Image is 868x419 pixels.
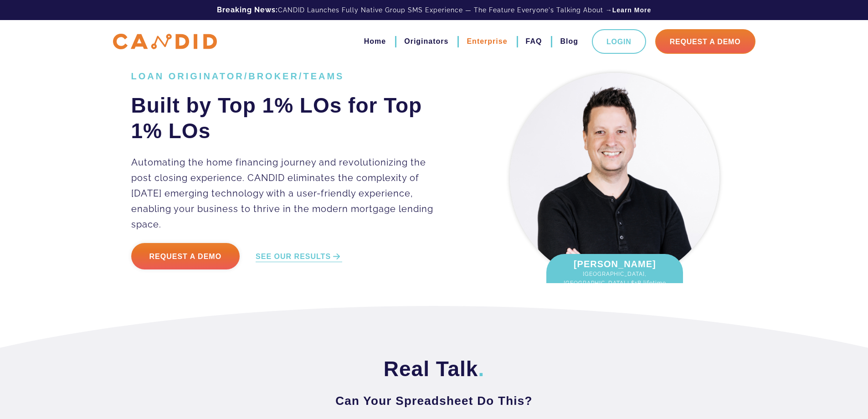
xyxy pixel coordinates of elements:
[131,356,737,382] h2: Real Talk
[131,243,240,269] a: Request a Demo
[364,34,386,49] a: Home
[526,34,542,49] a: FAQ
[467,34,507,49] a: Enterprise
[560,34,578,49] a: Blog
[131,393,737,409] h3: Can Your Spreadsheet Do This?
[592,29,646,54] a: Login
[113,34,217,50] img: CANDID APP
[217,5,278,14] b: Breaking News:
[131,155,447,232] p: Automating the home financing journey and revolutionizing the post closing experience. CANDID eli...
[404,34,448,49] a: Originators
[131,93,447,144] h2: Built by Top 1% LOs for Top 1% LOs
[555,269,674,297] span: [GEOGRAPHIC_DATA], [GEOGRAPHIC_DATA] | $1B lifetime fundings
[612,5,651,15] a: Learn More
[256,252,342,262] a: SEE OUR RESULTS
[131,71,447,82] h1: LOAN ORIGINATOR/BROKER/TEAMS
[655,29,755,54] a: Request A Demo
[478,357,484,381] span: .
[546,254,683,301] div: [PERSON_NAME]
